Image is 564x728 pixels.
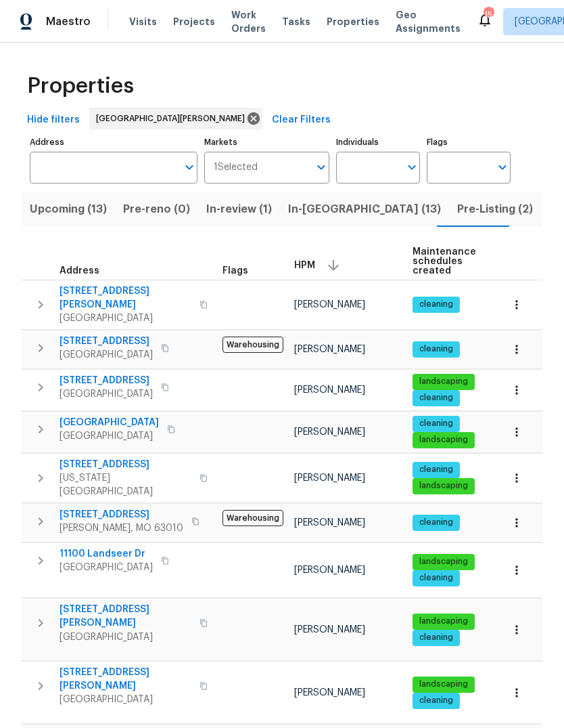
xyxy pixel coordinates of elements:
div: [GEOGRAPHIC_DATA][PERSON_NAME] [89,108,262,129]
span: [GEOGRAPHIC_DATA] [60,630,191,644]
span: [GEOGRAPHIC_DATA][PERSON_NAME] [96,112,250,125]
span: [PERSON_NAME] [294,385,365,395]
span: Pre-Listing (2) [457,200,533,219]
span: Upcoming (13) [30,200,107,219]
span: Visits [129,15,157,28]
button: Open [402,158,421,177]
span: Clear Filters [272,112,331,129]
span: cleaning [414,464,459,475]
span: [GEOGRAPHIC_DATA] [60,693,191,706]
span: Flags [222,266,248,276]
span: In-review (1) [206,200,272,219]
span: Maestro [46,15,91,28]
label: Markets [204,138,330,146]
span: landscaping [414,679,473,690]
span: [GEOGRAPHIC_DATA] [60,561,153,574]
span: landscaping [414,480,473,492]
span: 1 Selected [214,162,258,173]
span: Address [60,266,99,276]
span: Warehousing [222,510,283,526]
span: Work Orders [231,8,266,35]
span: [PERSON_NAME] [294,345,365,354]
span: cleaning [414,392,459,404]
label: Individuals [336,138,420,146]
span: Pre-reno (0) [123,200,190,219]
span: [GEOGRAPHIC_DATA] [60,416,159,429]
span: landscaping [414,616,473,627]
button: Clear Filters [266,108,336,133]
span: [STREET_ADDRESS][PERSON_NAME] [60,603,191,630]
span: landscaping [414,376,473,387]
span: [PERSON_NAME] [294,427,365,437]
span: [GEOGRAPHIC_DATA] [60,312,191,325]
span: [STREET_ADDRESS] [60,335,153,348]
button: Open [493,158,512,177]
button: Open [180,158,199,177]
button: Hide filters [22,108,85,133]
span: cleaning [414,517,459,528]
span: [US_STATE][GEOGRAPHIC_DATA] [60,471,191,498]
span: Geo Assignments [396,8,461,35]
span: [STREET_ADDRESS] [60,508,183,521]
span: cleaning [414,299,459,310]
span: Warehousing [222,337,283,353]
span: Hide filters [27,112,80,129]
span: landscaping [414,434,473,446]
span: Properties [27,79,134,93]
span: cleaning [414,695,459,706]
span: 11100 Landseer Dr [60,547,153,561]
span: [PERSON_NAME] [294,473,365,483]
span: [STREET_ADDRESS][PERSON_NAME] [60,284,191,312]
div: 15 [484,8,493,22]
span: In-[GEOGRAPHIC_DATA] (13) [288,200,441,219]
span: [STREET_ADDRESS] [60,458,191,471]
span: [PERSON_NAME] [294,688,365,698]
span: [STREET_ADDRESS] [60,374,153,387]
span: [PERSON_NAME], MO 63010 [60,521,183,535]
span: landscaping [414,556,473,568]
span: HPM [294,261,315,270]
span: [PERSON_NAME] [294,518,365,528]
span: [PERSON_NAME] [294,565,365,575]
span: cleaning [414,343,459,355]
span: Maintenance schedules created [413,247,476,276]
span: Properties [327,15,379,28]
span: [PERSON_NAME] [294,625,365,635]
span: Projects [173,15,215,28]
span: cleaning [414,572,459,584]
span: cleaning [414,418,459,429]
label: Flags [427,138,511,146]
button: Open [312,158,331,177]
label: Address [30,138,197,146]
span: Tasks [282,17,310,26]
span: [GEOGRAPHIC_DATA] [60,429,159,443]
span: cleaning [414,632,459,643]
span: [GEOGRAPHIC_DATA] [60,387,153,401]
span: [GEOGRAPHIC_DATA] [60,348,153,362]
span: [STREET_ADDRESS][PERSON_NAME] [60,666,191,693]
span: [PERSON_NAME] [294,300,365,309]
